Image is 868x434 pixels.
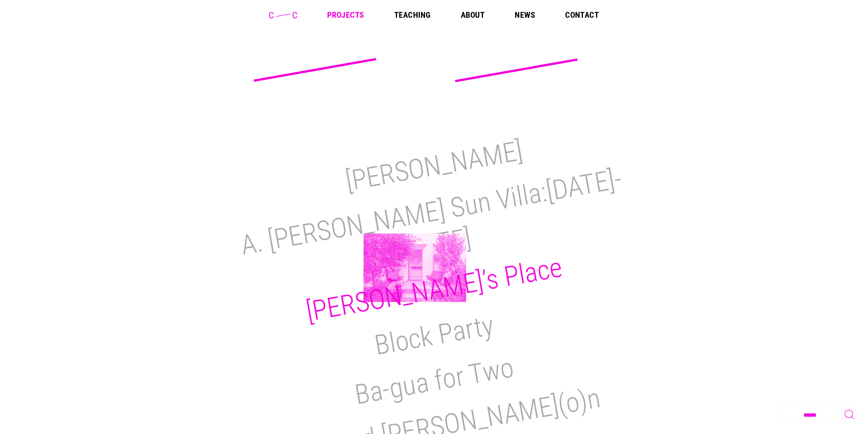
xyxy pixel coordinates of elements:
[304,251,564,328] a: [PERSON_NAME]’s Place
[372,309,496,362] a: Block Party
[565,11,599,19] a: Contact
[327,11,599,19] nav: Main Menu
[841,407,857,423] button: Toggle Search
[327,11,364,19] a: Projects
[343,135,525,197] a: [PERSON_NAME]
[394,11,431,19] a: Teaching
[352,351,516,411] a: Ba-gua for Two
[515,11,535,19] a: News
[460,11,484,19] a: About
[238,163,624,265] a: A. [PERSON_NAME] Sun Villa:[DATE]-[DATE]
